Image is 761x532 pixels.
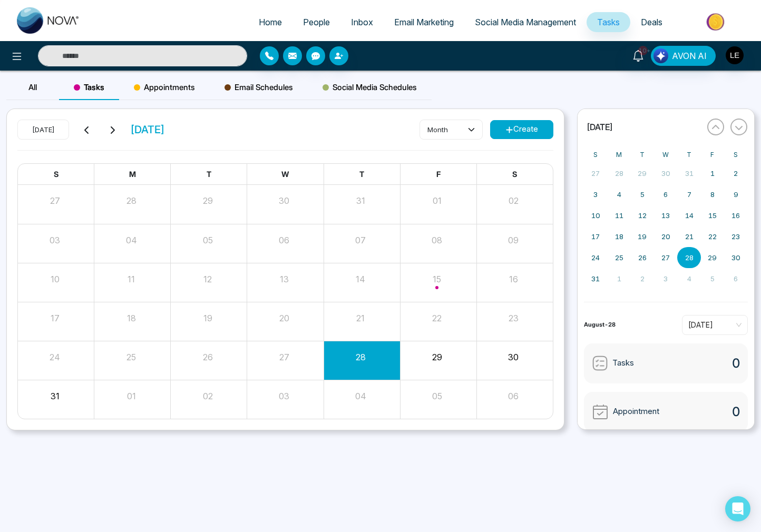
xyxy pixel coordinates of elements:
a: 10+ [626,46,651,64]
img: Tasks [592,355,608,371]
abbr: September 1, 2025 [617,274,621,283]
span: Social Media Management [475,17,576,27]
button: 07 [355,234,366,247]
span: S [512,170,517,179]
button: 31 [356,194,365,207]
button: August 22, 2025 [701,226,724,247]
abbr: Friday [710,151,714,159]
button: 02 [203,390,213,402]
button: 01 [433,194,442,207]
button: 03 [279,390,289,402]
button: August 14, 2025 [677,205,700,226]
button: August 25, 2025 [607,247,630,268]
button: 30 [508,351,519,363]
button: August 19, 2025 [631,226,654,247]
button: 29 [203,194,213,207]
abbr: August 27, 2025 [661,253,670,262]
button: 24 [50,351,60,363]
abbr: August 26, 2025 [638,253,647,262]
button: August 30, 2025 [724,247,747,268]
abbr: August 11, 2025 [615,211,623,220]
a: Deals [630,12,673,32]
abbr: August 15, 2025 [708,211,717,220]
button: Create [490,120,553,139]
abbr: August 8, 2025 [710,190,715,199]
abbr: August 21, 2025 [685,232,694,241]
button: July 27, 2025 [584,163,607,184]
img: Market-place.gif [678,10,755,34]
button: 28 [356,351,366,363]
button: 02 [509,194,519,207]
abbr: August 1, 2025 [710,169,715,178]
span: Email Marketing [394,17,454,27]
button: August 15, 2025 [701,205,724,226]
button: 09 [508,234,519,247]
button: August 9, 2025 [724,184,747,205]
abbr: July 31, 2025 [685,169,694,178]
button: July 29, 2025 [631,163,654,184]
button: 01 [127,390,136,402]
button: August 29, 2025 [701,247,724,268]
a: Inbox [340,12,384,32]
abbr: August 23, 2025 [731,232,740,241]
span: Deals [641,17,662,27]
button: August 12, 2025 [631,205,654,226]
button: September 2, 2025 [631,268,654,289]
strong: August-28 [584,321,616,328]
button: 30 [279,194,289,207]
button: August 2, 2025 [724,163,747,184]
button: 31 [51,390,60,402]
button: 26 [203,351,213,363]
button: 05 [432,390,442,402]
abbr: August 25, 2025 [615,253,623,262]
button: August 31, 2025 [584,268,607,289]
button: August 21, 2025 [677,226,700,247]
a: Social Media Management [464,12,587,32]
button: [DATE] [17,120,69,140]
button: 21 [356,312,365,324]
button: August 8, 2025 [701,184,724,205]
abbr: August 16, 2025 [731,211,740,220]
button: 04 [126,234,137,247]
button: 28 [126,194,136,207]
button: 05 [203,234,213,247]
abbr: August 20, 2025 [661,232,670,241]
abbr: August 4, 2025 [617,190,621,199]
button: 14 [356,273,365,285]
button: September 5, 2025 [701,268,724,289]
abbr: July 30, 2025 [661,169,670,178]
span: F [436,170,441,179]
span: Tasks [612,357,634,369]
button: August 26, 2025 [631,247,654,268]
span: Today [688,317,742,333]
abbr: July 27, 2025 [591,169,600,178]
a: Email Marketing [384,12,464,32]
span: Appointment [613,406,659,418]
abbr: Sunday [593,151,598,159]
img: Lead Flow [653,48,668,63]
button: 06 [508,390,519,402]
span: Social Media Schedules [323,81,417,94]
button: August 1, 2025 [701,163,724,184]
button: August 10, 2025 [584,205,607,226]
abbr: July 29, 2025 [638,169,647,178]
button: 10 [51,273,60,285]
abbr: September 6, 2025 [734,274,738,283]
button: 17 [51,312,60,324]
span: Tasks [74,81,104,94]
button: July 31, 2025 [677,163,700,184]
abbr: August 31, 2025 [591,274,600,283]
span: Email Schedules [225,81,293,94]
img: User Avatar [726,46,744,64]
button: August 7, 2025 [677,184,700,205]
img: Nova CRM Logo [17,7,80,34]
abbr: August 22, 2025 [708,232,717,241]
abbr: August 30, 2025 [731,253,740,262]
img: Appointment [592,403,609,420]
button: September 1, 2025 [607,268,630,289]
abbr: July 28, 2025 [615,169,623,178]
button: August 20, 2025 [654,226,677,247]
abbr: August 18, 2025 [615,232,623,241]
abbr: August 19, 2025 [638,232,647,241]
button: 03 [50,234,60,247]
